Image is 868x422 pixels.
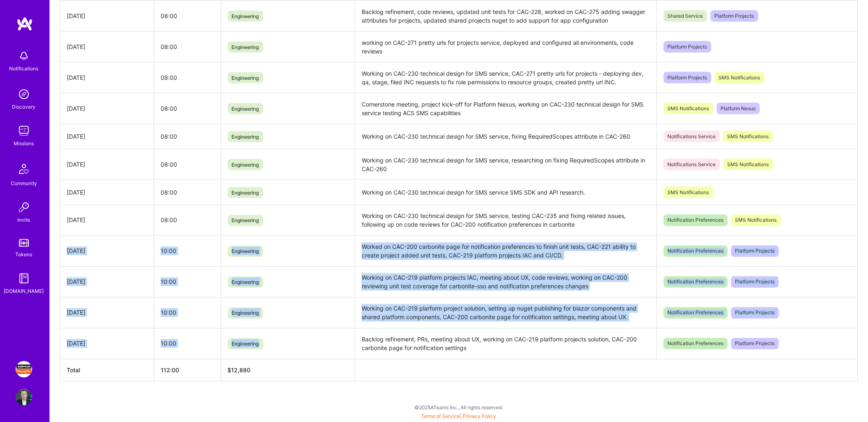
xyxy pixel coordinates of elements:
[154,205,221,236] td: 08:00
[228,308,263,319] span: Engineering
[19,239,29,247] img: tokens
[228,246,263,257] span: Engineering
[67,160,147,169] div: [DATE]
[664,159,720,170] span: Notifications Service
[723,131,773,142] span: SMS Notifications
[154,328,221,359] td: 10:00
[355,31,657,62] td: working on CAC-271 pretty urls for projects service, deployed and configured all environments, co...
[67,73,147,82] div: [DATE]
[14,361,34,378] a: Simpson Strong-Tie: Full-stack engineering team for Platform
[731,215,781,226] span: SMS Notifications
[228,215,263,226] span: Engineering
[60,359,154,381] th: Total
[664,215,728,226] span: Notification Preferences
[16,86,32,102] img: discovery
[16,250,33,259] div: Tokens
[16,199,32,216] img: Invite
[154,31,221,62] td: 08:00
[355,205,657,236] td: Working on CAC-230 technical design for SMS service, testing CAC-235 and fixing related issues, f...
[355,236,657,267] td: Worked on CAC-200 carbonite page for notification preferences to finish unit tests, CAC-221 abili...
[228,277,263,288] span: Engineering
[355,180,657,205] td: Working on CAC-230 technical design for SMS service SMS SDK and API research.
[4,287,44,295] div: [DOMAIN_NAME]
[355,328,657,359] td: Backlog refinement, PRs, meeting about UX, working on CAC-219 platform projects solution, CAC-200...
[67,339,147,348] div: [DATE]
[154,267,221,297] td: 10:00
[67,308,147,317] div: [DATE]
[16,389,32,406] img: User Avatar
[355,297,657,328] td: Working on CAC-219 plarform project solution, setting up nuget publishing for blazor components a...
[664,72,711,83] span: Platform Projects
[14,139,34,148] div: Missions
[421,413,496,420] span: |
[228,131,263,142] span: Engineering
[67,188,147,197] div: [DATE]
[228,72,263,83] span: Engineering
[664,338,728,350] span: Notification Preferences
[49,397,868,418] div: © 2025 ATeams Inc., All rights reserved.
[355,93,657,124] td: Cornerstone meeting, project kick-off for Platform Nexus, working on CAC-230 technical design for...
[154,236,221,267] td: 10:00
[154,93,221,124] td: 08:00
[723,159,773,170] span: SMS Notifications
[154,124,221,149] td: 08:00
[355,267,657,297] td: Working on CAC-219 platform projects IAC, meeting about UX, code reviews, working on CAC-200 revi...
[16,123,32,139] img: teamwork
[664,103,714,114] span: SMS Notifications
[154,297,221,328] td: 10:00
[67,132,147,141] div: [DATE]
[717,103,760,114] span: Platform Nexus
[228,42,263,53] span: Engineering
[664,276,728,288] span: Notification Preferences
[715,72,765,83] span: SMS Notifications
[14,389,34,406] a: User Avatar
[67,278,147,286] div: [DATE]
[664,131,720,142] span: Notifications Service
[664,246,728,257] span: Notification Preferences
[14,159,34,179] img: Community
[11,179,37,188] div: Community
[16,361,32,378] img: Simpson Strong-Tie: Full-stack engineering team for Platform
[355,149,657,180] td: Working on CAC-230 technical design for SMS service, researching on fixing RequiredScopes attribu...
[154,149,221,180] td: 08:00
[731,246,779,257] span: Platform Projects
[67,216,147,225] div: [DATE]
[664,187,714,198] span: SMS Notifications
[664,10,707,22] span: Shared Service
[18,216,30,224] div: Invite
[16,16,33,31] img: logo
[16,270,32,287] img: guide book
[355,124,657,149] td: Working on CAC-230 technical design for SMS service, fixing RequiredScopes attribute in CAC-260
[67,42,147,51] div: [DATE]
[67,12,147,20] div: [DATE]
[228,339,263,350] span: Engineering
[731,338,779,350] span: Platform Projects
[9,64,39,73] div: Notifications
[154,359,221,381] th: 112:00
[228,159,263,170] span: Engineering
[664,307,728,319] span: Notification Preferences
[731,276,779,288] span: Platform Projects
[67,104,147,113] div: [DATE]
[355,0,657,31] td: Backlog refinement, code reviews, updated unit tests for CAC-228, worked on CAC-275 adding swagge...
[154,180,221,205] td: 08:00
[67,247,147,255] div: [DATE]
[12,102,36,111] div: Discovery
[731,307,779,319] span: Platform Projects
[154,62,221,93] td: 08:00
[221,359,355,381] th: $12,880
[711,10,758,22] span: Platform Projects
[664,41,711,53] span: Platform Projects
[16,48,32,64] img: bell
[463,413,496,420] a: Privacy Policy
[228,187,263,198] span: Engineering
[228,103,263,114] span: Engineering
[154,0,221,31] td: 08:00
[421,413,460,420] a: Terms of Service
[228,11,263,22] span: Engineering
[355,62,657,93] td: Working on CAC-230 technical design for SMS service, CAC-271 pretty urls for projects - deploying...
